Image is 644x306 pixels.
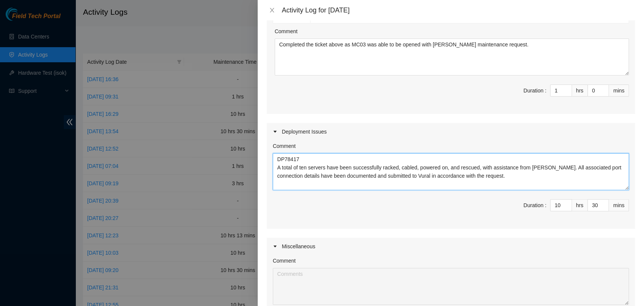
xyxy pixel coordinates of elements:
[267,7,277,14] button: Close
[572,199,588,211] div: hrs
[523,201,546,209] div: Duration :
[267,238,635,255] div: Miscellaneous
[273,129,277,134] span: caret-right
[273,257,296,265] label: Comment
[282,6,635,14] div: Activity Log for [DATE]
[273,268,629,305] textarea: Comment
[275,27,298,35] label: Comment
[273,153,629,190] textarea: Comment
[273,142,296,150] label: Comment
[267,123,635,140] div: Deployment Issues
[609,199,629,211] div: mins
[609,85,629,97] div: mins
[269,7,275,13] span: close
[275,38,629,75] textarea: Comment
[523,86,546,95] div: Duration :
[273,244,277,249] span: caret-right
[572,85,588,97] div: hrs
